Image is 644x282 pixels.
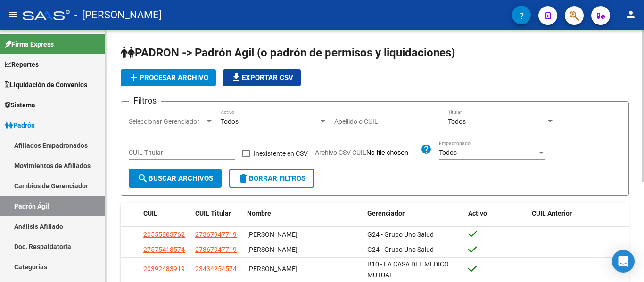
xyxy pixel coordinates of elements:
datatable-header-cell: Gerenciador [363,203,465,224]
span: Todos [439,149,457,156]
span: Todos [448,118,466,125]
datatable-header-cell: Nombre [243,203,363,224]
span: [PERSON_NAME] [247,231,297,238]
span: Inexistente en CSV [254,148,308,159]
span: CUIL Anterior [532,209,572,217]
input: Archivo CSV CUIL [366,149,421,157]
button: Procesar archivo [121,69,216,86]
button: Borrar Filtros [229,169,314,188]
mat-icon: add [128,72,140,83]
h3: Filtros [129,94,161,107]
mat-icon: menu [8,9,19,20]
datatable-header-cell: Activo [464,203,528,224]
span: 27575413574 [143,246,185,253]
span: - [PERSON_NAME] [74,5,162,25]
datatable-header-cell: CUIL [140,203,191,224]
mat-icon: search [137,173,149,184]
button: Exportar CSV [223,69,301,86]
span: 20555803762 [143,231,185,238]
mat-icon: help [421,144,432,155]
span: Gerenciador [367,209,405,217]
datatable-header-cell: CUIL Titular [191,203,243,224]
span: Reportes [5,59,39,70]
span: Procesar archivo [128,73,208,82]
span: [PERSON_NAME] [247,265,297,273]
span: CUIL Titular [195,209,231,217]
span: 23434254574 [195,265,237,273]
span: Buscar Archivos [137,174,213,183]
span: B10 - LA CASA DEL MEDICO MUTUAL [367,260,449,279]
datatable-header-cell: CUIL Anterior [528,203,629,224]
span: Padrón [5,120,35,130]
mat-icon: person [625,9,636,20]
span: Firma Express [5,39,54,49]
span: PADRON -> Padrón Agil (o padrón de permisos y liquidaciones) [121,46,455,59]
span: 27367947719 [195,246,237,253]
mat-icon: delete [238,173,249,184]
span: Sistema [5,100,35,110]
span: Activo [468,209,487,217]
div: Open Intercom Messenger [612,250,635,273]
span: Borrar Filtros [238,174,305,183]
span: Exportar CSV [231,73,293,82]
span: CUIL [143,209,157,217]
span: 20392483919 [143,265,185,273]
span: Archivo CSV CUIL [315,149,366,156]
mat-icon: file_download [231,72,242,83]
span: 27367947719 [195,231,237,238]
span: G24 - Grupo Uno Salud [367,231,434,238]
span: Todos [221,118,239,125]
button: Buscar Archivos [129,169,222,188]
span: [PERSON_NAME] [247,246,297,253]
span: Liquidación de Convenios [5,80,87,90]
span: Nombre [247,209,271,217]
span: Seleccionar Gerenciador [129,118,205,126]
span: G24 - Grupo Uno Salud [367,246,434,253]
